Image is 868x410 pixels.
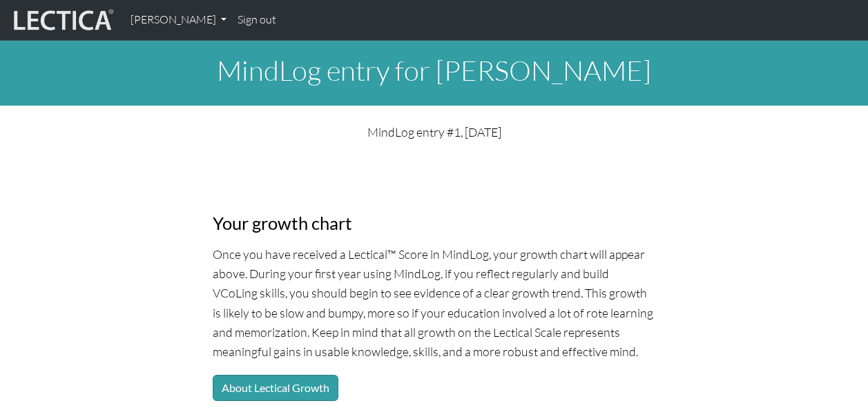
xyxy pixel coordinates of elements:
img: lecticalive [10,7,114,33]
h3: Your growth chart [213,213,655,234]
button: About Lectical Growth [213,375,338,401]
a: Sign out [232,6,282,35]
a: [PERSON_NAME] [125,6,232,35]
p: MindLog entry #1, [DATE] [213,122,655,141]
p: Once you have received a Lectical™ Score in MindLog, your growth chart will appear above. During ... [213,244,655,361]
